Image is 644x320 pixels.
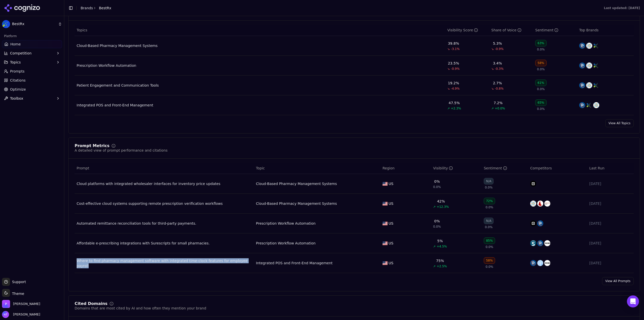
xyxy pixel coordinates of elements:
a: Cloud-Based Pharmacy Management Systems [256,181,337,186]
div: 61% [535,80,547,86]
div: 5.3% [493,41,502,46]
span: [PERSON_NAME] [11,312,40,317]
img: square [530,220,536,226]
img: pioneerrx [537,240,543,246]
div: Affordable e-prescribing integrations with Surescripts for small pharmacies. [77,241,252,246]
span: Toolbox [10,96,23,101]
img: pioneerrx [579,43,585,49]
div: 5% [437,238,443,243]
span: ↗ [491,106,494,110]
img: US flag [383,182,388,186]
span: ↘ [447,87,450,91]
a: Prescription Workflow Automation [256,241,315,246]
div: N/A [484,178,494,184]
span: +12.3% [437,205,449,209]
img: primerx [586,43,592,49]
div: Integrated POS and Front-End Management [256,261,333,266]
span: -0.3% [495,67,504,71]
img: primerx [586,62,592,69]
div: Domains that are most cited by AI and how often they mention your brand [75,306,206,311]
div: Visibility Score [447,28,478,33]
div: 75% [436,258,444,263]
span: US [389,221,393,226]
span: Region [383,166,395,171]
th: shareOfVoice [489,25,533,36]
img: US flag [383,222,388,225]
div: Patient Engagement and Communication Tools [77,83,159,88]
img: bestrx [593,82,599,88]
span: Topics [77,28,87,33]
span: ↗ [433,244,436,248]
span: 0.0% [486,205,493,209]
span: ↘ [491,67,494,71]
div: Prompt Metrics [75,144,110,148]
img: Nate Tower [2,311,9,318]
a: Cloud-Based Pharmacy Management Systems [256,201,337,206]
span: US [389,181,393,186]
div: Automated remittance reconciliation tools for third-party payments. [77,221,252,226]
img: bestrx [593,43,599,49]
div: [DATE] [589,241,632,246]
div: 72% [484,198,495,204]
div: Share of Voice [491,28,521,33]
span: 0.0% [537,107,545,111]
span: ↘ [447,47,450,51]
img: pioneerrx [537,220,543,226]
th: brandMentionRate [431,163,482,174]
img: primerx [530,201,536,207]
span: Competitors [530,166,552,171]
div: 85% [484,237,495,244]
img: bestrx [593,62,599,69]
span: Prompts [10,69,25,74]
a: Cloud platforms with integrated wholesaler interfaces for inventory price updates [77,181,252,186]
span: Home [10,42,21,47]
img: bestrx [586,102,592,108]
span: 0.0% [537,67,545,71]
button: Topics [2,58,62,66]
span: Optimize [10,87,26,92]
h5: Bazaarvoice Analytics content is not detected on this page. [2,12,73,20]
th: Top Brands [577,25,634,36]
div: 39.8% [448,41,459,46]
div: [DATE] [589,181,632,186]
th: sentiment [533,25,577,36]
span: +4.5% [437,244,447,248]
div: 0% [434,219,440,224]
a: Home [2,40,62,48]
div: 7.2% [494,100,503,105]
a: Brands [81,6,93,10]
div: Where to find pharmacy management software with integrated time-clock features for employee payroll [77,258,252,268]
div: Open Intercom Messenger [627,295,639,307]
img: pioneerrx [579,62,585,69]
span: Prompt [77,166,89,171]
img: surescripts [530,240,536,246]
span: ↘ [491,87,494,91]
span: Topic [256,166,265,171]
span: Theme [10,292,24,296]
div: Visibility [433,166,453,171]
abbr: Enabling validation will send analytics events to the Bazaarvoice validation service. If an event... [2,28,31,32]
img: cerner [544,201,550,207]
div: 63% [535,40,547,46]
img: primerx [593,102,599,108]
img: square [530,181,536,187]
div: Platform [2,32,62,40]
span: ↗ [433,264,436,268]
span: -0.9% [495,47,504,51]
a: Integrated POS and Front-End Management [77,103,153,108]
span: ↗ [447,106,450,110]
span: 0.0% [485,185,493,189]
span: 0.0% [486,245,493,249]
span: ↘ [491,47,494,51]
span: 0.0% [537,87,545,91]
img: BestRx [2,20,10,28]
span: ↘ [447,67,450,71]
div: 58% [484,257,495,264]
span: +0.0% [495,106,505,110]
span: BestRx [99,6,111,11]
div: Last updated: [DATE] [604,6,640,10]
div: Cited Domains [75,302,108,306]
th: Topics [75,25,445,36]
div: N/A [484,218,494,224]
